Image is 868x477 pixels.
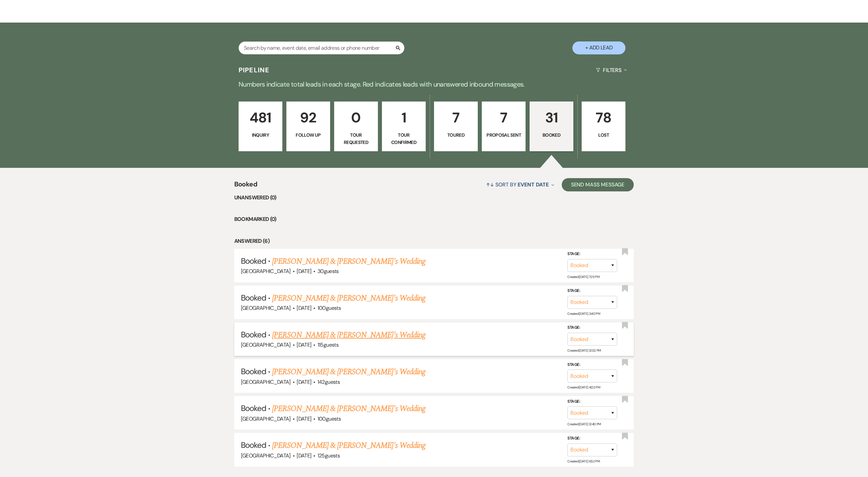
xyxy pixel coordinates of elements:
span: [DATE] [297,415,311,422]
button: Sort By Event Date [483,176,556,193]
p: Numbers indicate total leads in each stage. Red indicates leads with unanswered inbound messages. [195,79,673,90]
span: [GEOGRAPHIC_DATA] [241,341,291,348]
a: 31Booked [530,102,573,151]
span: ↑↓ [486,181,494,188]
a: [PERSON_NAME] & [PERSON_NAME]'s Wedding [272,366,425,378]
p: 0 [338,106,374,129]
li: Bookmarked (0) [234,215,634,224]
span: 115 guests [318,341,338,348]
button: + Add Lead [572,41,625,54]
p: 7 [486,106,521,129]
li: Unanswered (0) [234,193,634,202]
span: [GEOGRAPHIC_DATA] [241,415,291,422]
span: Created: [DATE] 12:40 PM [567,422,601,426]
a: [PERSON_NAME] & [PERSON_NAME]'s Wedding [272,292,425,304]
span: 100 guests [318,305,341,311]
li: Answered (6) [234,237,634,245]
span: 30 guests [318,268,339,275]
a: [PERSON_NAME] & [PERSON_NAME]'s Wedding [272,403,425,415]
span: Booked [234,179,257,193]
p: Lost [586,131,621,139]
span: 142 guests [318,378,340,385]
label: Stage: [567,398,617,405]
a: 1Tour Confirmed [382,102,426,151]
span: [DATE] [297,341,311,348]
label: Stage: [567,435,617,442]
p: Booked [534,131,569,139]
span: Created: [DATE] 3:40 PM [567,311,600,316]
span: Created: [DATE] 7:25 PM [567,275,599,279]
span: [DATE] [297,305,311,311]
span: Booked [241,440,266,450]
p: 7 [438,106,473,129]
p: 92 [291,106,326,129]
p: 78 [586,106,621,129]
span: [GEOGRAPHIC_DATA] [241,268,291,275]
span: [DATE] [297,268,311,275]
span: Created: [DATE] 12:02 PM [567,348,601,353]
span: Booked [241,293,266,303]
button: Send Mass Message [562,178,634,191]
span: Booked [241,329,266,340]
span: Event Date [518,181,548,188]
a: 7Proposal Sent [482,102,526,151]
span: [DATE] [297,452,311,459]
label: Stage: [567,250,617,258]
a: 481Inquiry [239,102,282,151]
a: [PERSON_NAME] & [PERSON_NAME]'s Wedding [272,255,425,267]
a: [PERSON_NAME] & [PERSON_NAME]'s Wedding [272,329,425,341]
span: Created: [DATE] 6:52 PM [567,459,600,463]
p: Toured [438,131,473,139]
span: [GEOGRAPHIC_DATA] [241,378,291,385]
span: Booked [241,403,266,413]
p: Tour Requested [338,131,374,146]
span: Booked [241,366,266,376]
p: Inquiry [243,131,278,139]
span: [GEOGRAPHIC_DATA] [241,452,291,459]
h3: Pipeline [239,65,270,75]
p: 481 [243,106,278,129]
a: 78Lost [582,102,625,151]
p: Proposal Sent [486,131,521,139]
label: Stage: [567,361,617,369]
label: Stage: [567,287,617,295]
span: [GEOGRAPHIC_DATA] [241,305,291,311]
span: Created: [DATE] 4:02 PM [567,385,600,389]
span: Booked [241,256,266,266]
p: Tour Confirmed [386,131,421,146]
p: Follow Up [291,131,326,139]
input: Search by name, event date, email address or phone number [239,41,404,54]
a: 7Toured [434,102,478,151]
label: Stage: [567,324,617,331]
span: [DATE] [297,378,311,385]
button: Filters [593,61,629,79]
a: 92Follow Up [286,102,330,151]
p: 1 [386,106,421,129]
p: 31 [534,106,569,129]
a: [PERSON_NAME] & [PERSON_NAME]'s Wedding [272,440,425,451]
span: 100 guests [318,415,341,422]
a: 0Tour Requested [334,102,378,151]
span: 125 guests [318,452,340,459]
